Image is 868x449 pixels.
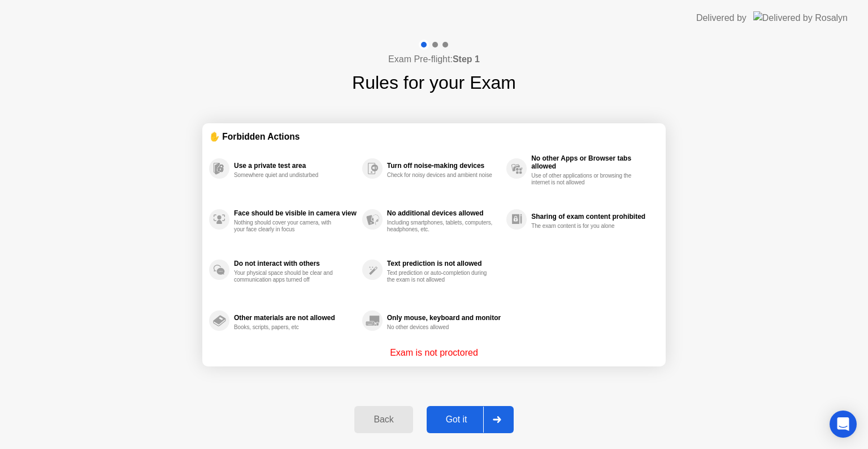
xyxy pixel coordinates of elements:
div: Sharing of exam content prohibited [531,213,653,221]
img: Delivered by Rosalyn [753,11,848,24]
div: Back [358,415,409,425]
div: Use of other applications or browsing the internet is not allowed [531,172,638,186]
p: Exam is not proctored [390,346,478,360]
div: ✋ Forbidden Actions [209,130,659,143]
div: Books, scripts, papers, etc [234,324,341,331]
div: Text prediction or auto-completion during the exam is not allowed [387,270,494,283]
div: Your physical space should be clear and communication apps turned off [234,270,341,283]
div: Open Intercom Messenger [830,411,857,438]
div: Somewhere quiet and undisturbed [234,172,341,179]
button: Got it [427,406,514,433]
div: Only mouse, keyboard and monitor [387,314,501,322]
div: No additional devices allowed [387,209,501,217]
div: Turn off noise-making devices [387,162,501,170]
div: No other Apps or Browser tabs allowed [531,154,653,170]
div: Check for noisy devices and ambient noise [387,172,494,179]
b: Step 1 [453,54,480,64]
div: Including smartphones, tablets, computers, headphones, etc. [387,219,494,233]
div: Delivered by [696,11,747,25]
div: Other materials are not allowed [234,314,357,322]
div: Face should be visible in camera view [234,209,357,217]
h1: Rules for your Exam [352,69,516,96]
div: Got it [430,415,483,425]
button: Back [354,406,413,433]
div: Nothing should cover your camera, with your face clearly in focus [234,219,341,233]
div: Do not interact with others [234,260,357,267]
div: The exam content is for you alone [531,223,638,230]
div: No other devices allowed [387,324,494,331]
div: Use a private test area [234,162,357,170]
h4: Exam Pre-flight: [388,53,480,66]
div: Text prediction is not allowed [387,260,501,267]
